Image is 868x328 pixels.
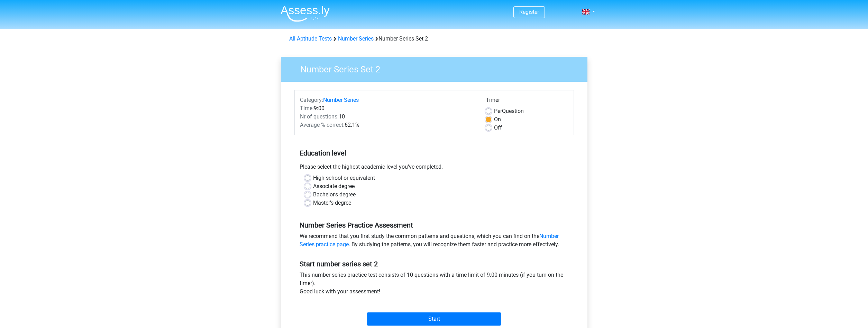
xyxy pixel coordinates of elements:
[281,6,330,22] img: Assessly
[519,9,539,15] a: Register
[294,271,574,299] div: This number series practice test consists of 10 questions with a time limit of 9:00 minutes (if y...
[294,163,574,174] div: Please select the highest academic level you’ve completed.
[486,96,568,107] div: Timer
[300,221,569,229] h5: Number Series Practice Assessment
[367,312,501,326] input: Start
[300,122,345,128] span: Average % correct:
[300,97,323,103] span: Category:
[295,113,481,121] div: 10
[300,105,314,112] span: Time:
[289,35,332,42] a: All Aptitude Tests
[338,35,374,42] a: Number Series
[323,97,359,103] a: Number Series
[295,121,481,129] div: 62.1%
[300,233,559,248] a: Number Series practice page
[294,232,574,251] div: We recommend that you first study the common patterns and questions, which you can find on the . ...
[494,124,502,132] label: Off
[494,108,502,114] span: Per
[300,113,339,120] span: Nr of questions:
[494,115,501,124] label: On
[313,174,375,182] label: High school or equivalent
[313,182,355,190] label: Associate degree
[292,61,582,75] h3: Number Series Set 2
[313,199,351,207] label: Master's degree
[300,146,569,160] h5: Education level
[494,107,524,115] label: Question
[313,190,356,199] label: Bachelor's degree
[295,104,481,113] div: 9:00
[286,35,582,43] div: Number Series Set 2
[300,260,569,268] h5: Start number series set 2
